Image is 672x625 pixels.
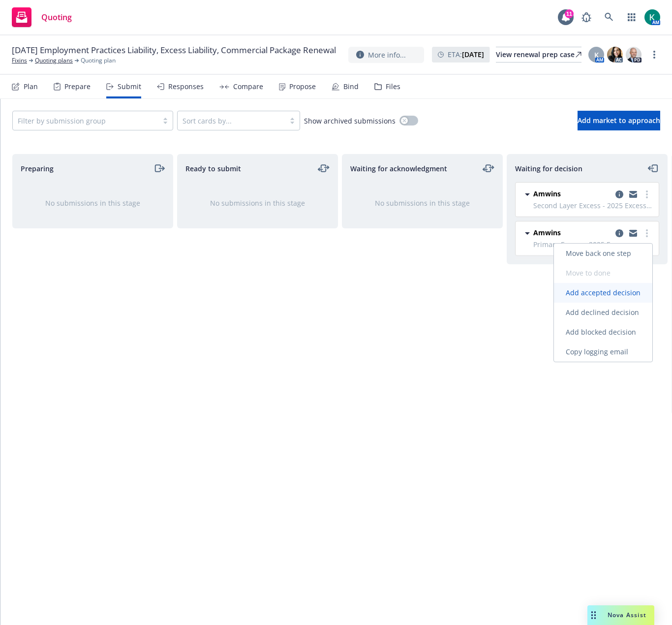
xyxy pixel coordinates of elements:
[318,162,330,174] a: moveLeftRight
[533,227,561,238] span: Amwins
[368,50,406,60] span: More info...
[554,288,652,297] span: Add accepted decision
[515,163,582,174] span: Waiting for decision
[448,49,484,60] span: ETA :
[554,308,651,317] span: Add declined decision
[533,200,653,211] span: Second Layer Excess - 2025 Excess Liability - MASTER $3M xs $3M (Second Layer)
[578,111,660,130] button: Add market to approach
[496,47,581,62] a: View renewal prep case
[193,198,322,208] div: No submissions in this stage
[348,47,424,63] button: More info...
[153,162,165,174] a: moveRight
[41,13,72,21] span: Quoting
[168,83,204,91] div: Responses
[8,3,76,31] a: Quoting
[594,50,599,60] span: K
[462,50,484,59] strong: [DATE]
[343,83,359,91] div: Bind
[64,83,91,91] div: Prepare
[81,56,116,65] span: Quoting plan
[554,249,643,258] span: Move back one step
[647,162,659,174] a: moveLeft
[641,188,653,200] a: more
[21,163,54,174] span: Preparing
[12,44,336,56] span: [DATE] Employment Practices Liability, Excess Liability, Commercial Package Renewal
[554,347,640,356] span: Copy logging email
[118,83,141,91] div: Submit
[644,9,660,25] img: photo
[304,116,396,126] span: Show archived submissions
[483,162,494,174] a: moveLeftRight
[622,7,641,27] a: Switch app
[496,47,581,62] div: View renewal prep case
[607,47,623,62] img: photo
[565,9,574,18] div: 11
[358,198,487,208] div: No submissions in this stage
[627,188,639,200] a: copy logging email
[648,49,660,61] a: more
[554,268,622,278] span: Move to done
[608,611,646,619] span: Nova Assist
[578,116,660,125] span: Add market to approach
[386,83,400,91] div: Files
[627,227,639,239] a: copy logging email
[577,7,596,27] a: Report a Bug
[289,83,316,91] div: Propose
[641,227,653,239] a: more
[587,605,654,625] button: Nova Assist
[599,7,619,27] a: Search
[350,163,447,174] span: Waiting for acknowledgment
[12,56,27,65] a: Fixins
[554,327,648,337] span: Add blocked decision
[233,83,263,91] div: Compare
[626,47,641,62] img: photo
[613,188,625,200] a: copy logging email
[185,163,241,174] span: Ready to submit
[29,198,157,208] div: No submissions in this stage
[24,83,38,91] div: Plan
[533,188,561,199] span: Amwins
[587,605,600,625] div: Drag to move
[35,56,73,65] a: Quoting plans
[533,239,653,250] span: Primary Excess - 2025 Excess Liability - MASTER EXC $3M Primary
[613,227,625,239] a: copy logging email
